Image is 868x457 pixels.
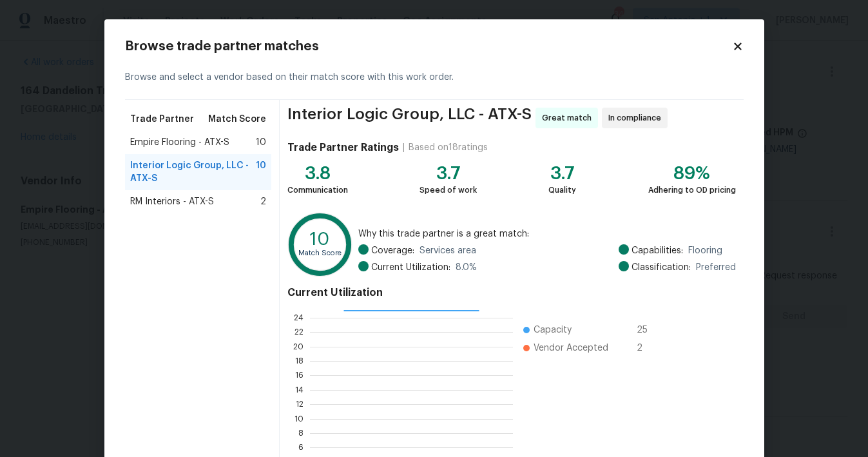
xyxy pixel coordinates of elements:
span: Vendor Accepted [534,342,608,355]
text: 10 [294,415,304,423]
span: Preferred [696,261,736,274]
text: 20 [293,343,304,351]
span: 2 [637,342,657,355]
h4: Current Utilization [287,286,735,299]
span: Interior Logic Group, LLC - ATX-S [130,159,256,185]
span: Interior Logic Group, LLC - ATX-S [287,108,532,128]
text: Match Score [299,249,342,257]
div: Quality [548,184,576,197]
span: RM Interiors - ATX-S [130,195,214,208]
text: 18 [295,357,304,365]
span: Classification: [632,261,691,274]
text: 12 [296,400,304,408]
text: 6 [298,444,304,452]
span: Capacity [534,324,572,336]
span: 2 [260,195,266,208]
div: Communication [287,184,348,197]
span: In compliance [608,112,666,124]
span: Coverage: [371,244,414,257]
span: 25 [637,324,657,336]
span: Trade Partner [130,113,194,126]
div: Adhering to OD pricing [648,184,736,197]
span: Great match [542,112,597,124]
span: Flooring [688,244,722,257]
span: Services area [420,244,476,257]
span: Current Utilization: [371,261,450,274]
text: 14 [295,386,304,394]
span: 8.0 % [456,261,477,274]
div: 3.7 [420,167,477,180]
div: 89% [648,167,736,180]
text: 16 [295,372,304,380]
text: 10 [311,230,331,248]
text: 22 [294,328,304,336]
text: 8 [298,429,304,437]
span: 10 [256,136,266,149]
div: 3.8 [287,167,348,180]
span: Why this trade partner is a great match: [358,228,736,240]
span: Match Score [208,113,266,126]
div: Browse and select a vendor based on their match score with this work order. [125,55,744,100]
div: Speed of work [420,184,477,197]
text: 24 [294,314,304,322]
h2: Browse trade partner matches [125,40,732,53]
div: Based on 18 ratings [409,141,488,154]
span: 10 [256,159,266,185]
div: | [399,141,409,154]
span: Empire Flooring - ATX-S [130,136,229,149]
span: Capabilities: [632,244,683,257]
h4: Trade Partner Ratings [287,141,399,154]
div: 3.7 [548,167,576,180]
